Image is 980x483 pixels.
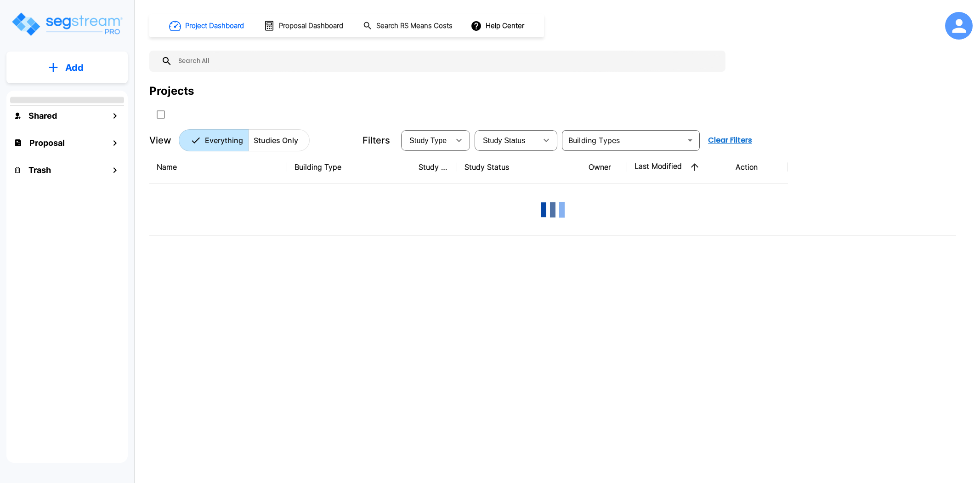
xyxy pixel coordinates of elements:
[28,164,51,176] h1: Trash
[6,54,128,81] button: Add
[165,16,249,36] button: Project Dashboard
[179,129,310,151] div: Platform
[728,150,788,184] th: Action
[457,150,581,184] th: Study Status
[65,61,84,75] p: Add
[260,16,348,35] button: Proposal Dashboard
[152,105,170,124] button: SelectAll
[29,137,65,149] h1: Proposal
[11,11,123,37] img: Logo
[704,131,756,149] button: Clear Filters
[483,137,526,144] span: Study Status
[172,51,721,72] input: Search All
[534,191,571,228] img: Loading
[149,150,287,184] th: Name
[254,135,298,146] p: Studies Only
[376,21,453,31] h1: Search RS Means Costs
[279,21,343,31] h1: Proposal Dashboard
[205,135,243,146] p: Everything
[248,129,310,151] button: Studies Only
[179,129,249,151] button: Everything
[684,134,697,147] button: Open
[363,133,390,147] p: Filters
[287,150,411,184] th: Building Type
[411,150,457,184] th: Study Type
[403,127,450,153] div: Select
[149,133,171,147] p: View
[149,83,194,99] div: Projects
[185,21,244,31] h1: Project Dashboard
[581,150,627,184] th: Owner
[565,134,682,147] input: Building Types
[359,17,458,35] button: Search RS Means Costs
[409,137,447,144] span: Study Type
[476,127,537,153] div: Select
[28,109,57,122] h1: Shared
[469,17,528,34] button: Help Center
[627,150,728,184] th: Last Modified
